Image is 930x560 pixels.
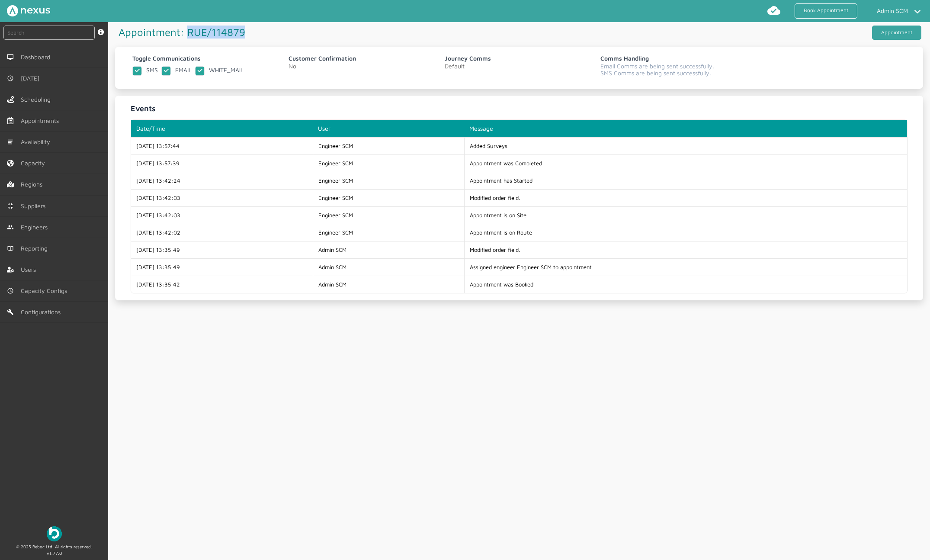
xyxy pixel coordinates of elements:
span: Capacity [21,160,48,167]
h1: Appointment: RUE/114879 ️️️ [115,22,519,42]
span: Default [445,62,465,70]
td: Engineer SCM [313,137,464,154]
img: Nexus [7,5,50,16]
span: Regions [21,181,46,188]
span: Availability [21,138,54,145]
td: Admin SCM [313,241,464,258]
td: Appointment was Booked [464,276,907,293]
td: [DATE] 13:42:03 [131,206,313,224]
img: capacity-left-menu.svg [7,160,14,167]
label: WHITE_MAIL [195,66,244,74]
img: md-time.svg [7,287,14,294]
th: Date/Time [131,120,313,137]
td: Assigned engineer Engineer SCM to appointment [464,258,907,276]
td: Engineer SCM [313,189,464,206]
td: Appointment is on Route [464,224,907,241]
td: Engineer SCM [313,154,464,172]
label: Comms Handling [600,54,906,63]
h1: Events ️️️ [131,103,908,114]
label: Toggle Communications [132,54,282,63]
td: Appointment has Started [464,172,907,189]
span: [DATE] [21,75,43,82]
span: SMS Comms are being sent successfully. [600,70,906,77]
img: md-build.svg [7,309,14,315]
td: [DATE] 13:57:39 [131,154,313,172]
img: md-cloud-done.svg [767,3,781,17]
img: md-book.svg [7,245,14,252]
label: EMAIL [161,66,192,74]
img: Beboc Logo [47,526,62,541]
img: md-time.svg [7,75,14,82]
span: Email Comms are being sent successfully. [600,63,906,70]
img: scheduling-left-menu.svg [7,96,14,103]
span: Appointments [21,117,62,124]
td: Engineer SCM [313,224,464,241]
span: Scheduling [21,96,54,103]
label: SMS [132,66,158,74]
span: Configurations [21,309,64,315]
td: Modified order field. [464,241,907,258]
label: Journey Comms [445,54,594,63]
img: appointments-left-menu.svg [7,117,14,124]
label: Customer Confirmation [289,54,438,63]
img: md-people.svg [7,224,14,231]
td: [DATE] 13:35:49 [131,241,313,258]
td: [DATE] 13:42:03 [131,189,313,206]
span: Dashboard [21,54,54,61]
td: [DATE] 13:42:02 [131,224,313,241]
a: Appointment [872,26,921,40]
img: user-left-menu.svg [7,266,14,273]
span: Users [21,266,39,273]
img: md-contract.svg [7,203,14,209]
img: regions.left-menu.svg [7,181,14,188]
span: Engineers [21,224,51,231]
td: Engineer SCM [313,206,464,224]
span: Capacity Configs [21,287,71,294]
span: No [289,62,296,70]
input: Search by: Ref, PostCode, MPAN, MPRN, Account, Customer [3,26,95,40]
td: Admin SCM [313,276,464,293]
td: [DATE] 13:35:49 [131,258,313,276]
th: User [313,120,464,137]
td: Admin SCM [313,258,464,276]
td: [DATE] 13:42:24 [131,172,313,189]
td: Modified order field. [464,189,907,206]
img: md-list.svg [7,138,14,145]
td: [DATE] 13:35:42 [131,276,313,293]
span: Reporting [21,245,51,252]
a: Book Appointment [795,3,857,19]
td: Added Surveys [464,137,907,154]
th: Message [464,120,907,137]
td: Engineer SCM [313,172,464,189]
td: Appointment is on Site [464,206,907,224]
span: Suppliers [21,203,49,209]
img: md-desktop.svg [7,54,14,61]
td: Appointment was Completed [464,154,907,172]
td: [DATE] 13:57:44 [131,137,313,154]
